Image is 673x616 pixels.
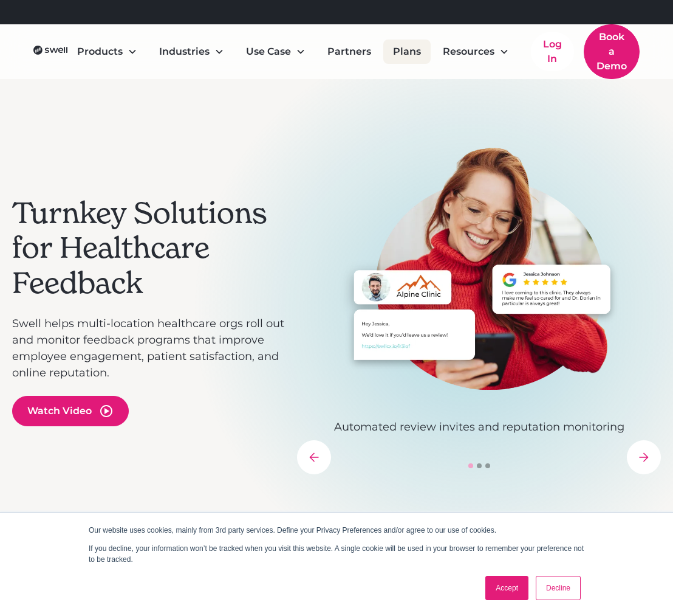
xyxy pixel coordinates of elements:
[77,44,123,59] div: Products
[531,32,574,71] a: Log In
[12,196,285,301] h2: Turnkey Solutions for Healthcare Feedback
[459,485,673,616] iframe: Chat Widget
[27,404,92,418] div: Watch Video
[246,44,291,59] div: Use Case
[443,44,494,59] div: Resources
[89,543,584,565] p: If you decline, your information won’t be tracked when you visit this website. A single cookie wi...
[468,463,473,468] div: Show slide 1 of 3
[159,44,210,59] div: Industries
[433,40,519,64] div: Resources
[89,525,584,536] p: Our website uses cookies, mainly from 3rd party services. Define your Privacy Preferences and/or ...
[485,463,490,468] div: Show slide 3 of 3
[12,396,129,426] a: open lightbox
[627,440,661,474] div: next slide
[485,576,528,600] a: Accept
[297,440,331,474] div: previous slide
[383,40,431,64] a: Plans
[477,463,482,468] div: Show slide 2 of 3
[297,147,661,474] div: carousel
[67,40,147,64] div: Products
[318,40,381,64] a: Partners
[584,24,640,79] a: Book a Demo
[297,147,661,435] div: 1 of 3
[12,316,285,381] p: Swell helps multi-location healthcare orgs roll out and monitor feedback programs that improve em...
[236,40,315,64] div: Use Case
[297,419,661,435] p: Automated review invites and reputation monitoring
[536,576,581,600] a: Decline
[33,44,67,59] a: home
[149,40,234,64] div: Industries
